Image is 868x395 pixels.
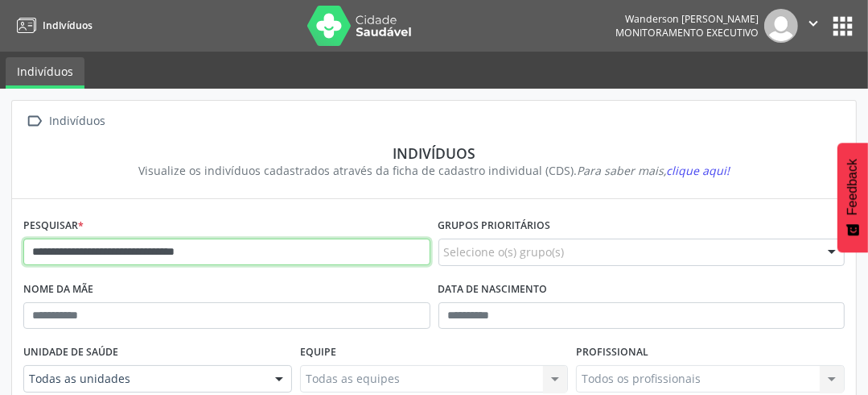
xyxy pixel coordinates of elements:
[577,163,730,178] i: Para saber mais,
[804,15,822,32] i: 
[798,9,829,43] button: 
[300,340,336,365] label: Equipe
[23,340,118,365] label: Unidade de saúde
[845,159,860,215] span: Feedback
[35,162,833,179] div: Visualize os indivíduos cadastrados através da ficha de cadastro individual (CDS).
[615,26,759,39] span: Monitoramento Executivo
[438,277,548,302] label: Data de nascimento
[764,9,798,43] img: img
[23,214,84,239] label: Pesquisar
[576,340,648,365] label: Profissional
[615,12,759,26] div: Wanderson [PERSON_NAME]
[837,143,868,252] button: Feedback - Mostrar pesquisa
[23,110,109,133] a:  Indivíduos
[11,12,93,39] a: Indivíduos
[43,19,93,32] span: Indivíduos
[29,371,259,387] span: Todas as unidades
[829,12,857,40] button: apps
[47,110,109,133] div: Indivíduos
[23,110,47,133] i: 
[444,243,565,260] span: Selecione o(s) grupo(s)
[438,214,551,239] label: Grupos prioritários
[35,144,833,162] div: Indivíduos
[23,277,93,302] label: Nome da mãe
[6,57,84,89] a: Indivíduos
[666,163,730,178] span: clique aqui!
